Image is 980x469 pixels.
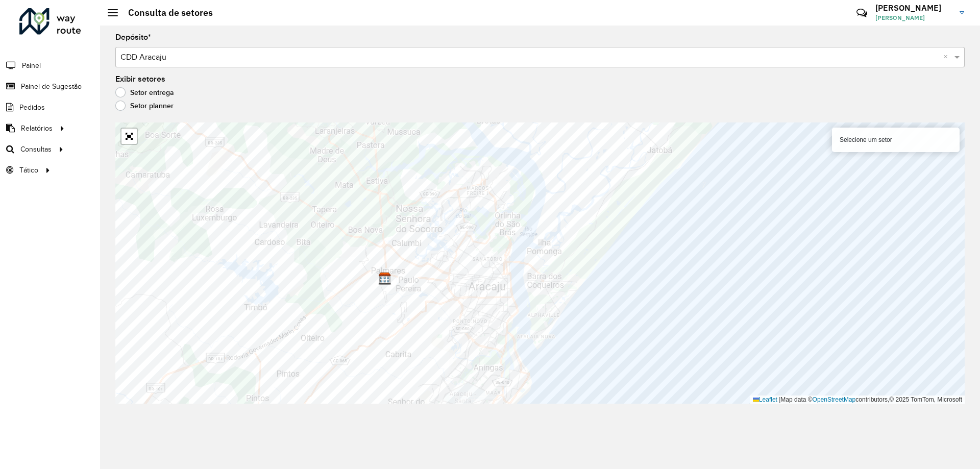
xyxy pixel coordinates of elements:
[115,73,165,85] label: Exibir setores
[19,165,38,176] span: Tático
[750,396,965,404] div: Map data © contributors,© 2025 TomTom, Microsoft
[832,128,960,152] div: Selecione um setor
[19,102,45,113] span: Pedidos
[115,101,174,111] label: Setor planner
[875,13,952,22] span: [PERSON_NAME]
[20,144,52,155] span: Consultas
[943,51,952,63] span: Clear all
[851,2,873,24] a: Contato Rápido
[753,396,777,403] a: Leaflet
[21,81,82,92] span: Painel de Sugestão
[121,129,137,144] a: Abrir mapa em tela cheia
[875,3,952,13] h3: [PERSON_NAME]
[118,7,213,18] h2: Consulta de setores
[779,396,780,403] span: |
[115,31,151,43] label: Depósito
[813,396,856,403] a: OpenStreetMap
[21,123,53,134] span: Relatórios
[115,87,174,97] label: Setor entrega
[22,60,41,71] span: Painel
